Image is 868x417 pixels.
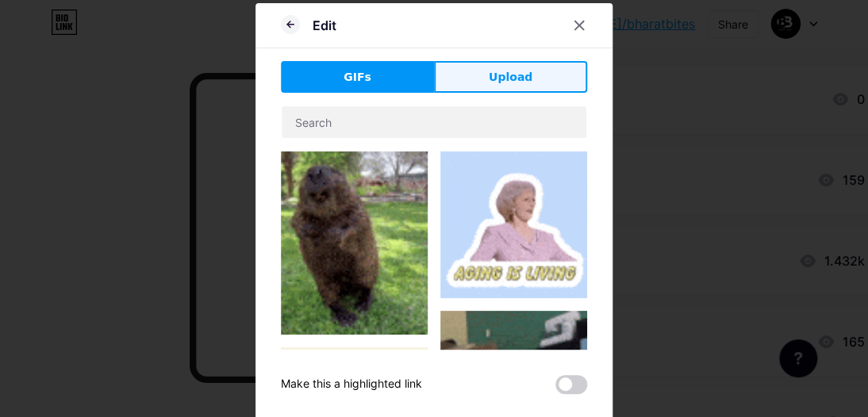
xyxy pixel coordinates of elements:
[440,151,587,298] img: Gihpy
[434,61,587,93] button: Upload
[281,61,434,93] button: GIFs
[489,69,532,86] span: Upload
[282,106,586,138] input: Search
[313,16,336,35] div: Edit
[281,151,428,335] img: Gihpy
[281,375,422,394] div: Make this a highlighted link
[344,69,371,86] span: GIFs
